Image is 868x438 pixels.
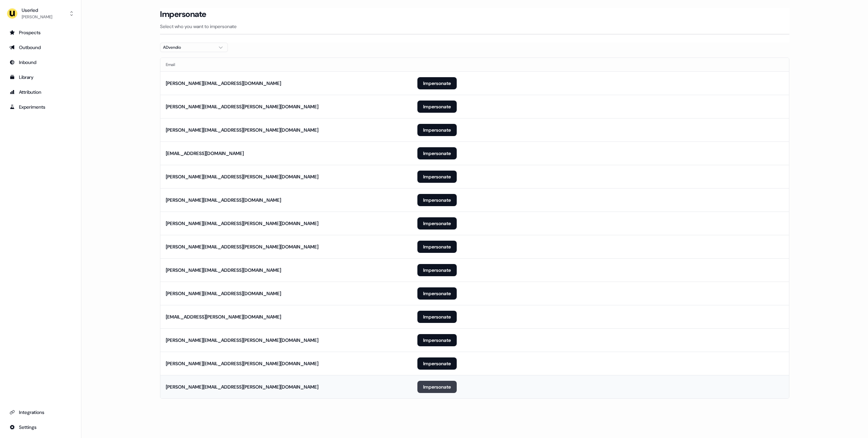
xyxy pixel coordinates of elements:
button: Impersonate [417,357,457,370]
button: Impersonate [417,171,457,183]
th: Email [160,58,412,71]
button: Impersonate [417,334,457,346]
div: [PERSON_NAME][EMAIL_ADDRESS][DOMAIN_NAME] [166,267,281,273]
div: [PERSON_NAME][EMAIL_ADDRESS][PERSON_NAME][DOMAIN_NAME] [166,384,318,390]
a: Go to experiments [5,102,76,112]
div: [PERSON_NAME][EMAIL_ADDRESS][DOMAIN_NAME] [166,80,281,87]
a: Go to prospects [5,27,76,38]
div: [PERSON_NAME][EMAIL_ADDRESS][PERSON_NAME][DOMAIN_NAME] [166,337,318,344]
button: Impersonate [417,311,457,323]
h3: Impersonate [160,9,206,19]
a: Go to outbound experience [5,42,76,53]
div: [PERSON_NAME][EMAIL_ADDRESS][PERSON_NAME][DOMAIN_NAME] [166,173,318,180]
div: [PERSON_NAME][EMAIL_ADDRESS][PERSON_NAME][DOMAIN_NAME] [166,127,318,133]
a: Go to integrations [5,422,76,433]
div: [PERSON_NAME][EMAIL_ADDRESS][PERSON_NAME][DOMAIN_NAME] [166,360,318,367]
div: Experiments [9,104,72,110]
button: Impersonate [417,124,457,136]
div: [PERSON_NAME] [22,14,52,20]
div: Prospects [9,29,72,36]
a: Go to integrations [5,407,76,418]
div: Userled [22,7,52,14]
button: ADvendio [160,43,228,52]
button: Userled[PERSON_NAME] [5,5,76,22]
div: [PERSON_NAME][EMAIL_ADDRESS][PERSON_NAME][DOMAIN_NAME] [166,103,318,110]
div: Integrations [9,409,72,416]
button: Impersonate [417,241,457,253]
div: [PERSON_NAME][EMAIL_ADDRESS][DOMAIN_NAME] [166,197,281,203]
a: Go to attribution [5,87,76,97]
button: Impersonate [417,287,457,300]
div: ADvendio [163,44,214,51]
div: [PERSON_NAME][EMAIL_ADDRESS][PERSON_NAME][DOMAIN_NAME] [166,220,318,227]
div: Settings [9,424,72,431]
div: Attribution [9,89,72,95]
div: Library [9,74,72,81]
button: Impersonate [417,264,457,276]
a: Go to templates [5,72,76,83]
div: Outbound [9,44,72,51]
p: Select who you want to impersonate [160,23,789,30]
button: Impersonate [417,217,457,229]
div: [PERSON_NAME][EMAIL_ADDRESS][DOMAIN_NAME] [166,290,281,297]
button: Impersonate [417,381,457,393]
button: Impersonate [417,194,457,206]
div: [EMAIL_ADDRESS][PERSON_NAME][DOMAIN_NAME] [166,313,281,320]
button: Impersonate [417,147,457,159]
button: Impersonate [417,101,457,113]
a: Go to Inbound [5,57,76,68]
button: Impersonate [417,77,457,89]
div: [EMAIL_ADDRESS][DOMAIN_NAME] [166,150,244,157]
div: [PERSON_NAME][EMAIL_ADDRESS][PERSON_NAME][DOMAIN_NAME] [166,243,318,250]
div: Inbound [9,59,72,66]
